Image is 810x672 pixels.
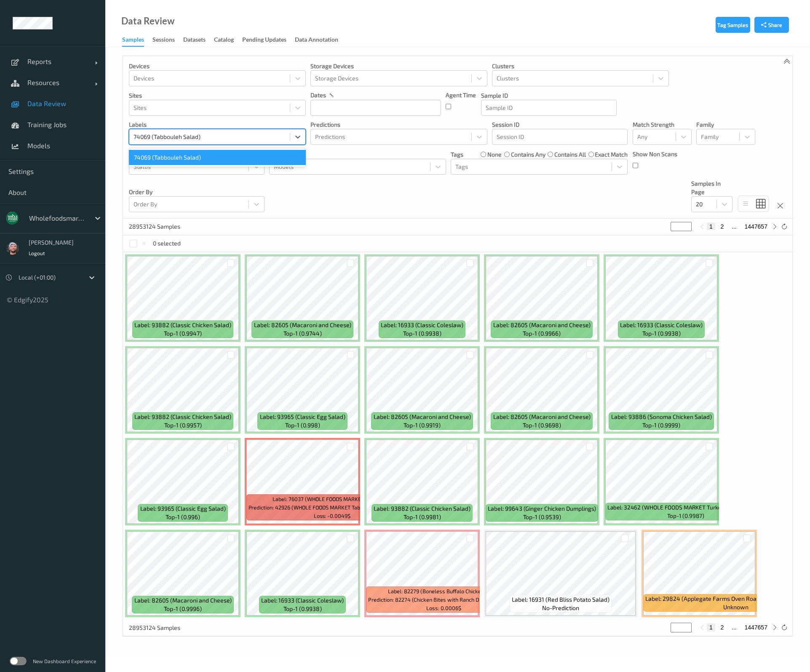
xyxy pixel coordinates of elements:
p: Storage Devices [310,62,487,70]
p: 28953124 Samples [129,624,192,632]
div: Datasets [183,35,206,46]
p: Match Strength [633,120,692,129]
a: Pending Updates [242,34,295,46]
button: ... [729,223,739,230]
div: Sessions [152,35,175,46]
button: Share [754,17,789,33]
span: top-1 (0.9957) [164,421,202,429]
div: Pending Updates [242,35,286,46]
span: Label: 93886 (Sonoma Chicken Salad) [611,413,712,421]
span: top-1 (0.9539) [523,513,561,521]
a: Catalog [214,34,242,46]
label: none [487,150,502,159]
span: top-1 (0.9938) [403,329,441,338]
div: Data Review [121,17,174,25]
span: top-1 (0.9987) [667,512,704,520]
a: Datasets [183,34,214,46]
p: Devices [129,62,306,70]
div: Catalog [214,35,234,46]
span: Label: 82605 (Macaroni and Cheese) [493,413,591,421]
span: Label: 93882 (Classic Chicken Salad) [134,413,231,421]
span: top-1 (0.9938) [642,329,681,338]
span: Label: 16933 (Classic Coleslaw) [261,596,344,605]
span: Loss: 0.0006$ [426,604,461,612]
button: ... [729,624,739,631]
a: Samples [122,34,152,47]
span: top-1 (0.996) [166,513,200,521]
p: Clusters [492,62,669,70]
span: top-1 (0.9947) [164,329,202,338]
p: Tags [451,150,463,159]
span: Label: 16933 (Classic Coleslaw) [381,321,463,329]
label: exact match [595,150,628,159]
span: Label: 93965 (Classic Egg Salad) [260,413,345,421]
span: Label: 32462 (WHOLE FOODS MARKET Turkey Chipotle Wrap) [607,503,764,512]
span: Prediction: 42926 (WHOLE FOODS MARKET Tabbouleh Salad) (0.9924) [249,503,416,512]
span: no-prediction [542,604,579,612]
span: top-1 (0.9996) [164,605,202,613]
button: Tag Samples [716,17,750,33]
p: Sample ID [481,91,617,100]
span: top-1 (0.9698) [523,421,561,429]
span: Prediction: 82274 (Chicken Bites with Ranch Dressing) (0.7113) [368,595,520,604]
p: 0 selected [153,239,181,248]
p: Predictions [310,120,487,129]
button: 1447657 [742,223,770,230]
p: labels [129,120,306,129]
span: Label: 82605 (Macaroni and Cheese) [134,596,232,605]
span: Label: 82605 (Macaroni and Cheese) [493,321,591,329]
span: Label: 82605 (Macaroni and Cheese) [374,413,471,421]
p: Order By [129,188,265,196]
span: Label: 16933 (Classic Coleslaw) [620,321,703,329]
span: top-1 (0.9938) [283,605,322,613]
p: Show Non Scans [633,150,677,158]
p: Family [696,120,755,129]
span: Label: 82279 (Boneless Buffalo Chicken Bites) [388,587,500,595]
span: top-1 (0.9919) [404,421,441,429]
p: 28953124 Samples [129,222,192,231]
span: Label: 93882 (Classic Chicken Salad) [134,321,231,329]
label: contains any [511,150,545,159]
span: Label: 93882 (Classic Chicken Salad) [374,504,470,513]
div: Samples [122,35,144,47]
button: 2 [718,624,726,631]
span: top-1 (0.998) [285,421,320,429]
p: Session ID [492,120,628,129]
a: Data Annotation [295,34,347,46]
div: 74069 (Tabbouleh Salad) [129,150,306,165]
span: unknown [723,603,749,611]
p: dates [310,91,326,99]
button: 1 [707,223,715,230]
span: Label: 93965 (Classic Egg Salad) [140,504,226,513]
span: Label: 99643 (Ginger Chicken Dumplings) [488,504,596,513]
div: Data Annotation [295,35,338,46]
p: Agent Time [446,91,476,99]
span: top-1 (0.9966) [523,329,561,338]
span: top-1 (0.9981) [404,513,441,521]
button: 1 [707,624,715,631]
button: 1447657 [742,624,770,631]
span: Loss: -0.0049$ [314,512,350,520]
p: Samples In Page [691,179,732,196]
a: Sessions [152,34,183,46]
span: top-1 (0.9999) [642,421,680,429]
label: contains all [554,150,586,159]
span: top-1 (0.9744) [283,329,322,338]
p: Models [269,150,446,159]
button: 2 [718,223,726,230]
p: Sites [129,91,306,100]
span: Label: 16931 (Red Bliss Potato Salad) [512,595,610,604]
span: Label: 76037 (WHOLE FOODS MARKET Tabbouleh) [273,495,392,503]
span: Label: 82605 (Macaroni and Cheese) [254,321,351,329]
